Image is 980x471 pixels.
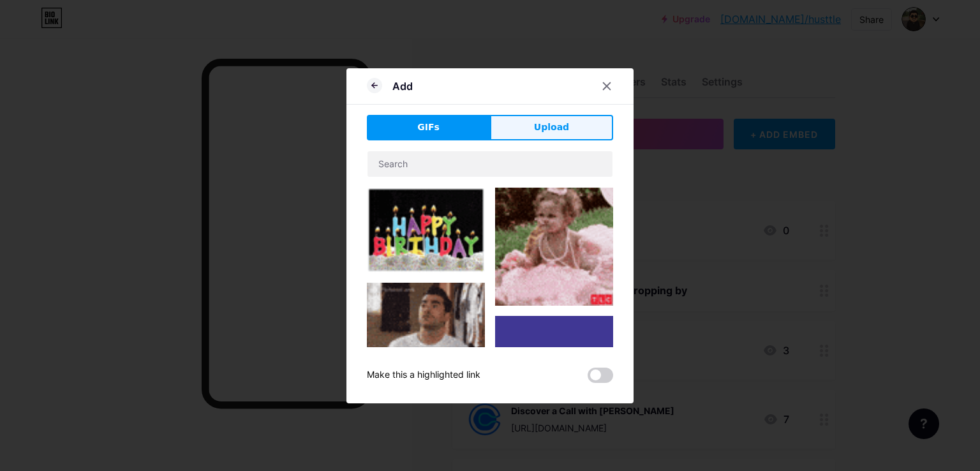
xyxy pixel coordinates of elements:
button: GIFs [367,115,490,140]
input: Search [367,151,612,177]
button: Upload [490,115,613,140]
div: Make this a highlighted link [367,368,480,383]
img: Gihpy [367,188,485,273]
span: GIFs [417,121,440,134]
div: Add [392,78,413,94]
img: Gihpy [367,283,485,401]
img: Gihpy [495,316,613,434]
img: Gihpy [495,188,613,306]
span: Upload [534,121,569,134]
